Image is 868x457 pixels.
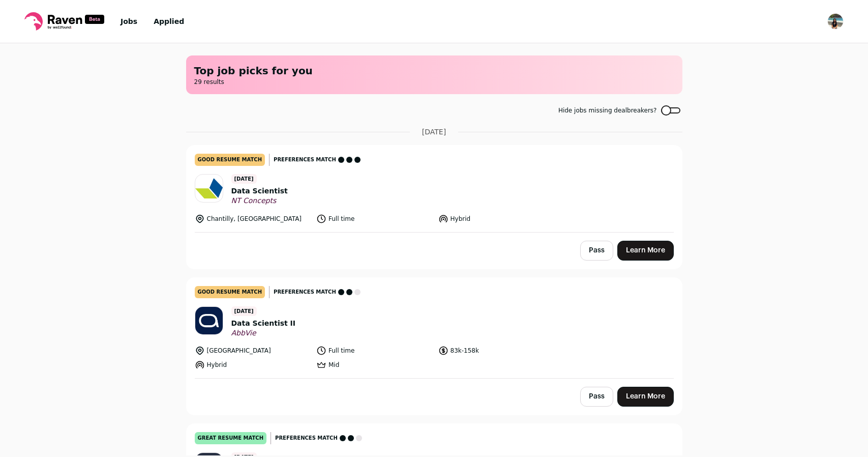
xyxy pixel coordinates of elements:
[316,360,432,370] li: Mid
[121,17,137,25] a: Jobs
[438,346,554,356] li: 83k-158k
[195,360,311,370] li: Hybrid
[231,329,296,338] span: AbbVie
[187,278,682,379] a: good resume match Preferences match [DATE] Data Scientist II AbbVie [GEOGRAPHIC_DATA] Full time 8...
[617,241,674,261] a: Learn More
[827,13,844,30] img: 17981951-medium_jpg
[194,64,674,78] h1: Top job picks for you
[617,387,674,407] a: Learn More
[827,13,844,30] button: Open dropdown
[195,432,267,444] div: great resume match
[231,196,288,206] span: NT Concepts
[438,214,554,224] li: Hybrid
[580,241,613,261] button: Pass
[187,146,682,232] a: good resume match Preferences match [DATE] Data Scientist NT Concepts Chantilly, [GEOGRAPHIC_DATA...
[274,287,336,297] span: Preferences match
[195,286,265,298] div: good resume match
[231,186,288,196] span: Data Scientist
[195,214,311,224] li: Chantilly, [GEOGRAPHIC_DATA]
[558,106,657,115] span: Hide jobs missing dealbreakers?
[231,174,257,184] span: [DATE]
[195,154,265,166] div: good resume match
[195,346,311,356] li: [GEOGRAPHIC_DATA]
[316,214,432,224] li: Full time
[195,178,223,198] img: 0175805116e203a789bf80425805ab072b76a09af9c1d61645e0264a9603545f.png
[274,155,336,165] span: Preferences match
[194,78,674,86] span: 29 results
[231,318,296,329] span: Data Scientist II
[316,346,432,356] li: Full time
[231,306,257,316] span: [DATE]
[195,307,223,334] img: 9bb8f42bc2a01c8d2368b17f7f6ecb2cf3778cc0eeedc100ffeb73f28e689dc1.jpg
[154,17,184,25] a: Applied
[422,127,446,137] span: [DATE]
[275,433,338,443] span: Preferences match
[580,387,613,407] button: Pass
